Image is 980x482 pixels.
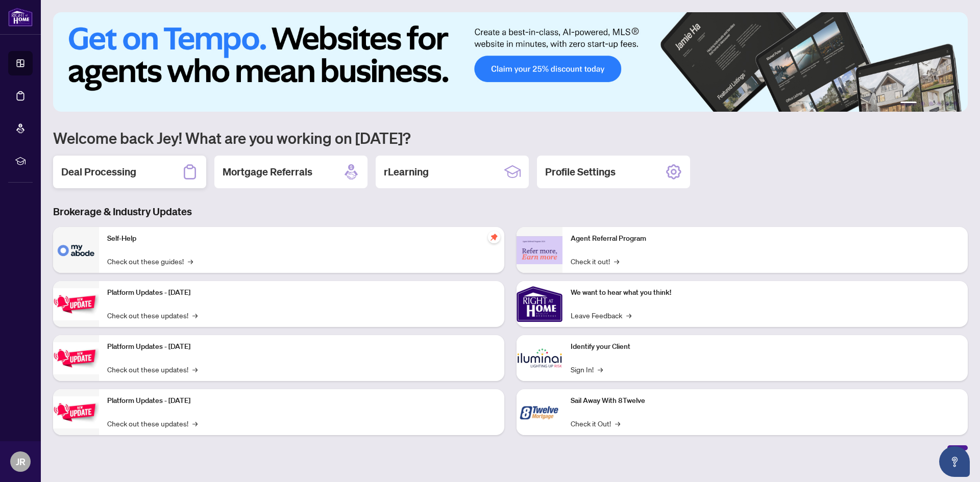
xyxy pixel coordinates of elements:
[517,389,562,435] img: Sail Away With 8Twelve
[571,395,960,407] p: Sail Away With 8Twelve
[107,341,496,352] p: Platform Updates - [DATE]
[53,12,968,112] img: Slide 0
[107,418,198,429] a: Check out these updates!→
[107,395,496,407] p: Platform Updates - [DATE]
[488,231,500,243] span: pushpin
[921,102,925,106] button: 2
[900,102,917,106] button: 1
[615,418,620,429] span: →
[16,454,26,469] span: JR
[53,396,99,428] img: Platform Updates - June 23, 2025
[192,364,198,375] span: →
[953,102,958,106] button: 6
[53,128,968,147] h1: Welcome back Jey! What are you working on [DATE]?
[53,227,99,273] img: Self-Help
[945,102,949,106] button: 5
[61,165,136,179] h2: Deal Processing
[626,310,631,321] span: →
[8,8,33,27] img: logo
[192,310,198,321] span: →
[571,233,960,244] p: Agent Referral Program
[571,310,631,321] a: Leave Feedback→
[939,446,970,477] button: Open asap
[571,256,619,267] a: Check it out!→
[107,310,198,321] a: Check out these updates!→
[517,335,562,381] img: Identify your Client
[937,102,941,106] button: 4
[53,342,99,374] img: Platform Updates - July 8, 2025
[517,236,562,264] img: Agent Referral Program
[384,165,429,179] h2: rLearning
[571,341,960,352] p: Identify your Client
[188,256,193,267] span: →
[614,256,619,267] span: →
[571,287,960,298] p: We want to hear what you think!
[107,233,496,244] p: Self-Help
[571,364,603,375] a: Sign In!→
[53,205,968,219] h3: Brokerage & Industry Updates
[929,102,933,106] button: 3
[107,287,496,298] p: Platform Updates - [DATE]
[53,288,99,320] img: Platform Updates - July 21, 2025
[107,364,198,375] a: Check out these updates!→
[192,418,198,429] span: →
[223,165,312,179] h2: Mortgage Referrals
[598,364,603,375] span: →
[545,165,616,179] h2: Profile Settings
[107,256,193,267] a: Check out these guides!→
[571,418,620,429] a: Check it Out!→
[517,281,562,327] img: We want to hear what you think!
